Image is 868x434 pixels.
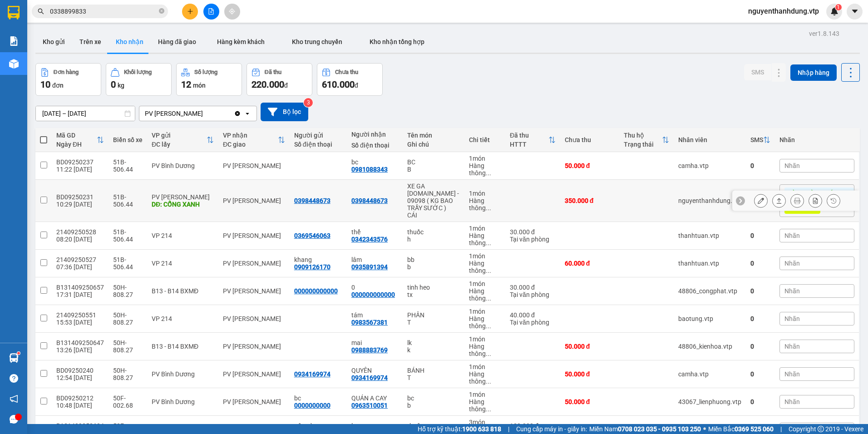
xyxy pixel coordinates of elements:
[510,141,548,148] div: HTTT
[351,142,398,149] div: Số điện thoại
[304,98,313,107] sup: 3
[469,280,501,287] div: 1 món
[56,284,104,291] div: B131409250657
[223,398,285,405] div: PV [PERSON_NAME]
[510,422,556,429] div: 120.000 đ
[407,311,460,319] div: PHÂN
[486,405,491,413] span: ...
[678,232,741,239] div: thanhtuan.vtp
[746,128,775,152] th: Toggle SortBy
[152,132,207,139] div: VP gửi
[818,426,824,432] span: copyright
[113,193,143,208] div: 51B-506.44
[784,260,800,267] span: Nhãn
[486,322,491,330] span: ...
[469,335,501,343] div: 1 món
[265,69,281,75] div: Đã thu
[750,136,763,143] div: SMS
[9,353,19,363] img: warehouse-icon
[56,291,104,298] div: 17:31 [DATE]
[750,232,770,239] div: 0
[741,5,826,17] span: nguyenthanhdung.vtp
[351,402,388,409] div: 0963510051
[407,374,460,381] div: T
[407,256,460,263] div: bb
[565,370,615,378] div: 50.000 đ
[510,236,556,243] div: Tại văn phòng
[486,350,491,357] span: ...
[294,287,338,295] div: 000000000000
[252,79,284,90] span: 220.000
[351,166,388,173] div: 0981088343
[678,162,741,169] div: camha.vtp
[407,395,460,402] div: bc
[56,236,104,243] div: 08:20 [DATE]
[469,308,501,315] div: 1 món
[9,36,19,46] img: solution-icon
[407,319,460,326] div: T
[351,284,398,291] div: 0
[787,189,842,197] span: HÀNG KÈM KHÁCH
[113,228,143,243] div: 51B-506.44
[486,239,491,247] span: ...
[223,315,285,322] div: PV [PERSON_NAME]
[469,260,501,274] div: Hàng thông thường
[181,79,191,90] span: 12
[486,267,491,274] span: ...
[247,63,312,96] button: Đã thu220.000đ
[750,287,770,295] div: 0
[10,374,18,383] span: question-circle
[469,315,501,330] div: Hàng thông thường
[407,422,460,429] div: thuốc
[223,343,285,350] div: PV [PERSON_NAME]
[505,128,560,152] th: Toggle SortBy
[124,69,152,75] div: Khối lượng
[294,395,342,402] div: bc
[147,128,218,152] th: Toggle SortBy
[113,158,143,173] div: 51B-506.44
[159,8,164,14] span: close-circle
[351,311,398,319] div: tám
[469,190,501,197] div: 1 món
[516,424,587,434] span: Cung cấp máy in - giấy in:
[851,7,859,15] span: caret-down
[510,284,556,291] div: 30.000 đ
[678,343,741,350] div: 48806_kienhoa.vtp
[779,136,854,143] div: Nhãn
[772,194,786,207] div: Giao hàng
[113,395,143,409] div: 50F-002.68
[294,197,330,204] div: 0398448673
[294,402,330,409] div: 0000000000
[351,367,398,374] div: QUYÊN
[486,204,491,212] span: ...
[407,182,460,212] div: XE GA 48.AD - 09098 ( KG BAO TRẦY SƯỚC )
[469,287,501,302] div: Hàng thông thường
[56,256,104,263] div: 21409250527
[678,197,741,204] div: nguyenthanhdung.vtp
[351,131,398,138] div: Người nhận
[469,197,501,212] div: Hàng thông thường
[407,228,460,236] div: thuốc
[208,8,214,15] span: file-add
[351,374,388,381] div: 0934169974
[223,260,285,267] div: PV [PERSON_NAME]
[72,31,108,53] button: Trên xe
[56,201,104,208] div: 10:29 [DATE]
[469,343,501,357] div: Hàng thông thường
[218,128,290,152] th: Toggle SortBy
[223,197,285,204] div: PV [PERSON_NAME]
[510,228,556,236] div: 30.000 đ
[565,162,615,169] div: 50.000 đ
[56,402,104,409] div: 10:48 [DATE]
[407,339,460,346] div: lk
[750,260,770,267] div: 0
[624,132,662,139] div: Thu hộ
[678,136,741,143] div: Nhân viên
[294,370,330,378] div: 0934169974
[335,69,358,75] div: Chưa thu
[151,31,203,53] button: Hàng đã giao
[790,64,837,81] button: Nhập hàng
[565,197,615,204] div: 350.000 đ
[203,4,219,20] button: file-add
[750,398,770,405] div: 0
